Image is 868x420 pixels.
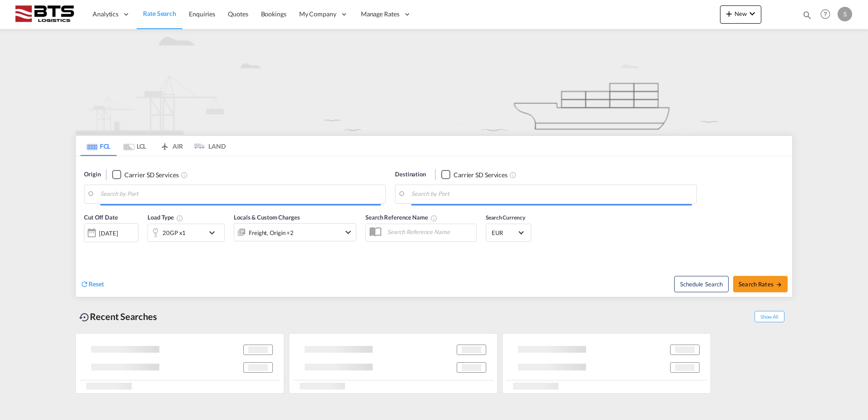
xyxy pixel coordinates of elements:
span: EUR [492,229,517,237]
span: Bookings [261,10,286,18]
md-icon: icon-arrow-right [776,281,782,288]
span: Analytics [93,10,118,19]
div: [DATE] [99,229,118,237]
div: 20GP x1icon-chevron-down [148,224,225,242]
md-tab-item: FCL [80,136,117,156]
md-icon: Your search will be saved by the below given name [430,215,438,222]
md-icon: icon-airplane [159,141,170,148]
img: new-FCL.png [75,29,793,135]
span: Load Type [148,214,183,221]
input: Search by Port [411,187,692,201]
input: Search by Port [100,187,381,201]
md-icon: icon-refresh [80,280,89,288]
md-icon: Select multiple loads to view rates [176,215,183,222]
div: Origin Checkbox No InkUnchecked: Search for CY (Container Yard) services for all selected carrier... [76,156,792,297]
span: Search Currency [486,214,525,221]
div: icon-magnify [802,10,812,24]
input: Search Reference Name [383,225,476,239]
div: Freight Origin Destination Dock Stuffing [249,226,294,239]
div: [DATE] [84,223,138,242]
button: Search Ratesicon-arrow-right [733,276,788,292]
div: 20GP x1 [163,226,186,239]
div: Help [818,6,838,23]
md-icon: Unchecked: Search for CY (Container Yard) services for all selected carriers.Checked : Search for... [509,171,517,179]
span: Search Rates [739,280,782,288]
span: Enquiries [189,10,215,18]
span: New [724,10,758,17]
md-select: Select Currency: € EUREuro [491,226,526,239]
md-checkbox: Checkbox No Ink [441,170,508,180]
md-tab-item: LAND [189,136,226,156]
span: Origin [84,170,100,179]
span: Reset [89,280,104,288]
span: Help [818,6,833,22]
md-tab-item: LCL [117,136,153,156]
div: Carrier SD Services [454,170,508,180]
span: Cut Off Date [84,214,118,221]
md-icon: icon-backup-restore [79,312,90,323]
button: icon-plus 400-fgNewicon-chevron-down [720,5,761,24]
md-icon: icon-chevron-down [343,227,354,238]
button: Note: By default Schedule search will only considerorigin ports, destination ports and cut off da... [674,276,729,292]
div: Carrier SD Services [124,170,178,180]
span: Quotes [228,10,248,18]
span: Search Reference Name [365,214,438,221]
md-icon: icon-plus 400-fg [724,8,735,19]
span: Show All [755,311,784,322]
div: Recent Searches [75,306,161,327]
md-datepicker: Select [84,241,91,254]
span: Rate Search [143,10,176,17]
img: cdcc71d0be7811ed9adfbf939d2aa0e8.png [14,4,75,25]
span: Locals & Custom Charges [234,214,300,221]
div: Freight Origin Destination Dock Stuffingicon-chevron-down [234,223,356,241]
span: Destination [395,170,426,179]
span: Manage Rates [361,10,399,19]
md-tab-item: AIR [153,136,189,156]
div: S [838,7,852,21]
md-icon: Unchecked: Search for CY (Container Yard) services for all selected carriers.Checked : Search for... [181,171,188,179]
md-pagination-wrapper: Use the left and right arrow keys to navigate between tabs [80,136,226,156]
md-icon: icon-chevron-down [207,227,222,238]
div: icon-refreshReset [80,280,104,290]
md-icon: icon-chevron-down [747,8,758,19]
md-checkbox: Checkbox No Ink [112,170,178,180]
md-icon: icon-magnify [802,10,812,20]
span: My Company [299,10,336,19]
